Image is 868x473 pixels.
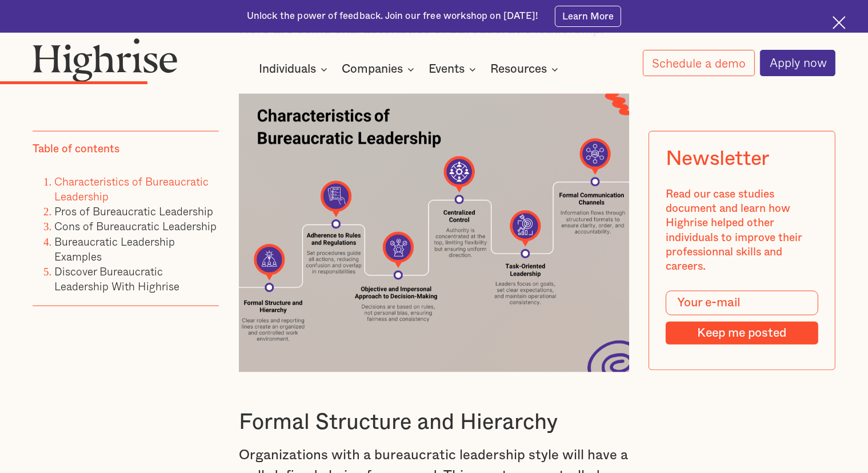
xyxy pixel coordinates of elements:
[490,62,562,76] div: Resources
[429,62,465,76] div: Events
[239,93,629,371] img: Characteristics of Bureaucratic Leadership
[666,290,818,315] input: Your e-mail
[54,173,209,204] a: Characteristics of Bureaucratic Leadership
[239,409,629,436] h3: Formal Structure and Hierarchy
[833,16,846,29] img: Cross icon
[760,50,835,77] a: Apply now
[33,38,178,82] img: Highrise logo
[54,203,213,219] a: Pros of Bureaucratic Leadership
[54,218,217,235] a: Cons of Bureaucratic Leadership
[666,290,818,344] form: Modal Form
[666,147,769,171] div: Newsletter
[342,62,418,76] div: Companies
[259,62,331,76] div: Individuals
[643,50,755,76] a: Schedule a demo
[429,62,479,76] div: Events
[247,10,538,23] div: Unlock the power of feedback. Join our free workshop on [DATE]!
[490,62,547,76] div: Resources
[33,142,119,156] div: Table of contents
[54,263,179,294] a: Discover Bureaucratic Leadership With Highrise
[666,322,818,345] input: Keep me posted
[54,233,175,265] a: Bureaucratic Leadership Examples
[342,62,403,76] div: Companies
[259,62,316,76] div: Individuals
[666,187,818,274] div: Read our case studies document and learn how Highrise helped other individuals to improve their p...
[555,6,622,26] a: Learn More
